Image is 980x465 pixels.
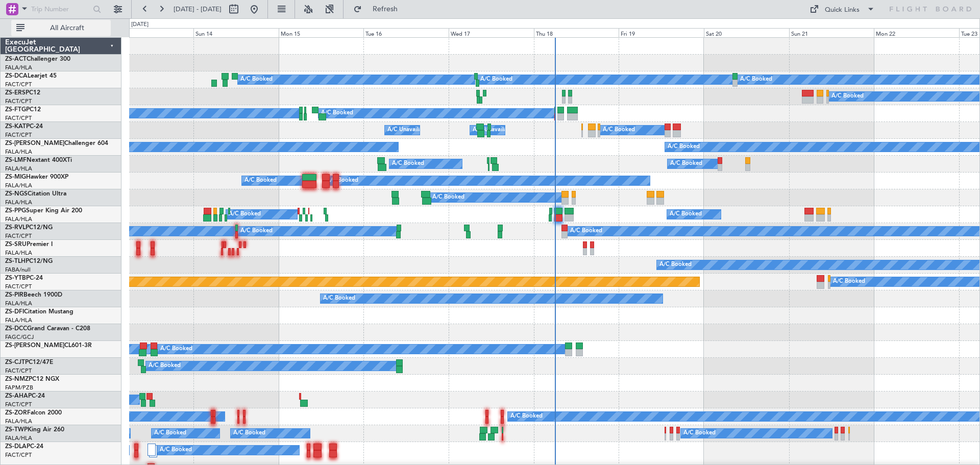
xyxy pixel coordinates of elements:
div: A/C Booked [323,291,355,306]
span: Refresh [364,6,407,13]
a: ZS-TLHPC12/NG [5,258,53,264]
a: FAPM/PZB [5,384,33,391]
div: Mon 15 [279,28,364,37]
span: ZS-FTG [5,107,26,113]
div: A/C Unavailable [473,123,515,138]
div: A/C Booked [833,274,865,289]
div: A/C Booked [154,426,186,441]
a: FALA/HLA [5,418,32,425]
div: Quick Links [825,5,860,15]
a: FACT/CPT [5,232,32,240]
a: ZS-DLAPC-24 [5,444,43,450]
a: ZS-NMZPC12 NGX [5,376,59,382]
div: A/C Booked [659,257,692,273]
span: ZS-[PERSON_NAME] [5,140,64,146]
span: ZS-ZOR [5,410,27,416]
a: FALA/HLA [5,316,32,324]
div: Mon 22 [874,28,959,37]
a: ZS-LMFNextant 400XTi [5,157,72,163]
button: Refresh [349,1,410,17]
div: A/C Unavailable [387,123,430,138]
a: ZS-KATPC-24 [5,124,43,130]
div: A/C Booked [683,426,716,441]
div: Sun 14 [193,28,279,37]
a: FALA/HLA [5,434,32,442]
a: ZS-[PERSON_NAME]CL601-3R [5,342,92,349]
a: FACT/CPT [5,81,32,88]
a: ZS-MIGHawker 900XP [5,174,68,180]
span: ZS-NMZ [5,376,29,382]
span: ZS-AHA [5,393,28,399]
div: A/C Booked [570,224,602,239]
div: A/C Booked [392,156,424,172]
div: A/C Booked [160,443,192,458]
a: FALA/HLA [5,148,32,156]
a: FACT/CPT [5,283,32,290]
span: ZS-DCA [5,73,28,79]
a: FALA/HLA [5,300,32,307]
div: A/C Booked [160,341,192,357]
a: ZS-YTBPC-24 [5,275,43,281]
a: ZS-RVLPC12/NG [5,225,53,231]
div: [DATE] [131,20,149,29]
a: ZS-AHAPC-24 [5,393,45,399]
div: A/C Booked [229,207,261,222]
a: ZS-NGSCitation Ultra [5,191,66,197]
a: FACT/CPT [5,367,32,375]
a: FACT/CPT [5,451,32,459]
button: All Aircraft [11,20,111,36]
a: FABA/null [5,266,31,274]
a: FALA/HLA [5,215,32,223]
span: ZS-[PERSON_NAME] [5,342,64,349]
div: A/C Booked [480,72,512,87]
a: ZS-SRUPremier I [5,241,53,248]
div: Sun 21 [789,28,874,37]
span: ZS-SRU [5,241,27,248]
div: A/C Booked [740,72,772,87]
span: ZS-DFI [5,309,24,315]
span: ZS-DLA [5,444,27,450]
a: ZS-PPGSuper King Air 200 [5,208,82,214]
div: A/C Booked [240,72,273,87]
a: ZS-[PERSON_NAME]Challenger 604 [5,140,108,146]
div: Fri 19 [619,28,704,37]
a: FALA/HLA [5,182,32,189]
div: A/C Booked [831,89,864,104]
a: ZS-DCCGrand Caravan - C208 [5,326,90,332]
div: A/C Booked [326,173,358,188]
a: ZS-FTGPC12 [5,107,41,113]
a: ZS-ERSPC12 [5,90,40,96]
span: ZS-PPG [5,208,26,214]
div: A/C Booked [321,106,353,121]
a: ZS-ACTChallenger 300 [5,56,70,62]
span: ZS-CJT [5,359,25,365]
a: FALA/HLA [5,64,32,71]
a: ZS-PIRBeech 1900D [5,292,62,298]
div: Sat 13 [108,28,193,37]
div: A/C Booked [668,139,700,155]
span: ZS-ACT [5,56,27,62]
span: ZS-DCC [5,326,27,332]
div: A/C Booked [670,156,702,172]
span: ZS-ERS [5,90,26,96]
input: Trip Number [31,2,90,17]
a: FACT/CPT [5,114,32,122]
div: A/C Booked [149,358,181,374]
div: A/C Booked [244,173,277,188]
span: ZS-TWP [5,427,28,433]
a: FALA/HLA [5,249,32,257]
div: Sat 20 [704,28,789,37]
div: Thu 18 [534,28,619,37]
a: FALA/HLA [5,165,32,173]
a: FALA/HLA [5,199,32,206]
span: All Aircraft [27,25,108,32]
div: Wed 17 [449,28,534,37]
a: ZS-CJTPC12/47E [5,359,53,365]
a: FACT/CPT [5,401,32,408]
div: A/C Booked [603,123,635,138]
div: A/C Booked [670,207,702,222]
span: ZS-NGS [5,191,28,197]
span: [DATE] - [DATE] [174,5,222,14]
a: FACT/CPT [5,97,32,105]
a: ZS-ZORFalcon 2000 [5,410,62,416]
